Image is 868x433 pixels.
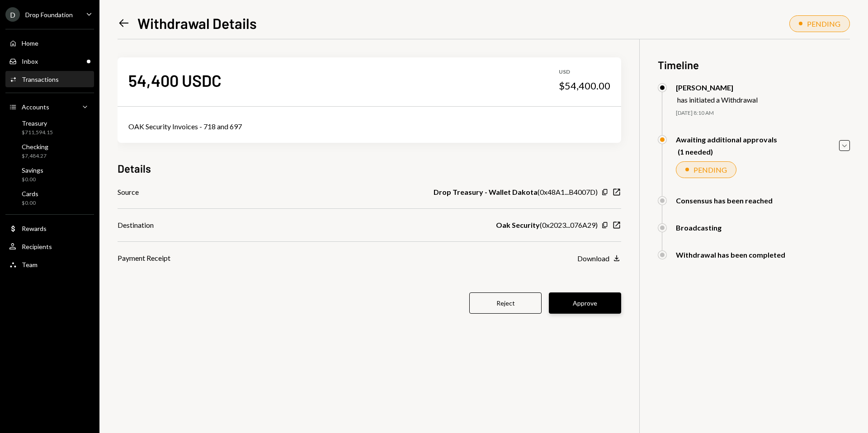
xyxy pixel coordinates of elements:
[676,135,777,144] div: Awaiting additional approvals
[549,292,621,314] button: Approve
[118,220,154,231] div: Destination
[22,225,47,232] div: Rewards
[22,129,53,136] div: $711,594.15
[22,152,48,160] div: $7,484.27
[5,35,94,51] a: Home
[676,223,722,232] div: Broadcasting
[5,238,94,254] a: Recipients
[5,53,94,69] a: Inbox
[128,121,610,132] div: OAK Security Invoices - 718 and 697
[559,68,610,76] div: USD
[5,7,20,22] div: D
[496,220,598,231] div: ( 0x2023...076A29 )
[22,261,38,268] div: Team
[5,117,94,138] a: Treasury$711,594.15
[577,254,609,263] div: Download
[118,253,170,264] div: Payment Receipt
[676,83,758,92] div: [PERSON_NAME]
[22,199,38,207] div: $0.00
[469,292,542,314] button: Reject
[22,75,59,83] div: Transactions
[118,161,151,176] h3: Details
[22,190,38,198] div: Cards
[577,254,621,264] button: Download
[496,220,540,231] b: Oak Security
[22,143,48,151] div: Checking
[22,166,43,174] div: Savings
[677,95,758,104] div: has initiated a Withdrawal
[434,187,538,198] b: Drop Treasury - Wallet Dakota
[128,70,222,90] div: 54,400 USDC
[676,250,785,259] div: Withdrawal has been completed
[22,57,38,65] div: Inbox
[559,80,610,92] div: $54,400.00
[678,147,777,156] div: (1 needed)
[5,220,94,236] a: Rewards
[22,103,49,111] div: Accounts
[22,39,38,47] div: Home
[5,164,94,185] a: Savings$0.00
[676,109,850,117] div: [DATE] 8:10 AM
[22,243,52,250] div: Recipients
[658,57,850,72] h3: Timeline
[25,11,73,19] div: Drop Foundation
[807,19,840,28] div: PENDING
[434,187,598,198] div: ( 0x48A1...B4007D )
[5,140,94,162] a: Checking$7,484.27
[676,196,773,205] div: Consensus has been reached
[22,119,53,127] div: Treasury
[5,99,94,115] a: Accounts
[693,165,727,174] div: PENDING
[5,256,94,273] a: Team
[5,71,94,87] a: Transactions
[118,187,139,198] div: Source
[22,176,43,184] div: $0.00
[5,187,94,209] a: Cards$0.00
[137,14,257,32] h1: Withdrawal Details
